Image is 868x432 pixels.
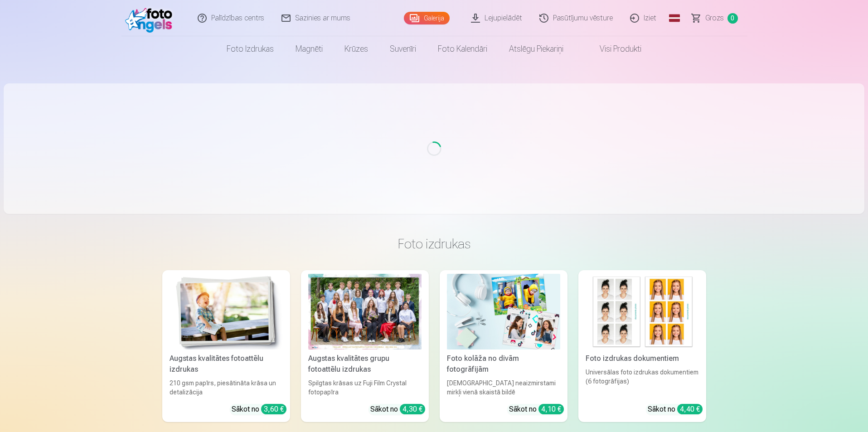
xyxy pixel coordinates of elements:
a: Magnēti [285,36,334,62]
span: Grozs [705,13,724,24]
div: Sākot no [509,404,564,415]
a: Visi produkti [574,36,652,62]
span: 0 [727,13,738,24]
a: Foto kalendāri [427,36,498,62]
a: Foto izdrukas [216,36,285,62]
img: Augstas kvalitātes fotoattēlu izdrukas [170,274,283,349]
div: 4,10 € [538,404,564,414]
img: /fa3 [125,4,177,33]
div: Sākot no [648,404,703,415]
div: Spilgtas krāsas uz Fuji Film Crystal fotopapīra [305,379,425,397]
div: 210 gsm papīrs, piesātināta krāsa un detalizācija [166,379,286,397]
img: Foto kolāža no divām fotogrāfijām [447,274,560,349]
a: Augstas kvalitātes fotoattēlu izdrukasAugstas kvalitātes fotoattēlu izdrukas210 gsm papīrs, piesā... [162,270,290,422]
div: 4,30 € [400,404,425,414]
a: Foto kolāža no divām fotogrāfijāmFoto kolāža no divām fotogrāfijām[DEMOGRAPHIC_DATA] neaizmirstam... [440,270,567,422]
div: Foto kolāža no divām fotogrāfijām [443,353,564,375]
h3: Foto izdrukas [170,236,699,252]
img: Foto izdrukas dokumentiem [586,274,699,349]
div: [DEMOGRAPHIC_DATA] neaizmirstami mirkļi vienā skaistā bildē [443,379,564,397]
div: Augstas kvalitātes grupu fotoattēlu izdrukas [305,353,425,375]
div: Universālas foto izdrukas dokumentiem (6 fotogrāfijas) [582,368,703,397]
a: Suvenīri [379,36,427,62]
a: Augstas kvalitātes grupu fotoattēlu izdrukasSpilgtas krāsas uz Fuji Film Crystal fotopapīraSākot ... [301,270,429,422]
a: Atslēgu piekariņi [498,36,574,62]
a: Krūzes [334,36,379,62]
div: Sākot no [370,404,425,415]
div: 3,60 € [261,404,286,414]
div: Foto izdrukas dokumentiem [582,353,703,364]
div: 4,40 € [677,404,703,414]
a: Foto izdrukas dokumentiemFoto izdrukas dokumentiemUniversālas foto izdrukas dokumentiem (6 fotogr... [578,270,706,422]
a: Galerija [404,12,450,24]
div: Sākot no [232,404,286,415]
div: Augstas kvalitātes fotoattēlu izdrukas [166,353,286,375]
